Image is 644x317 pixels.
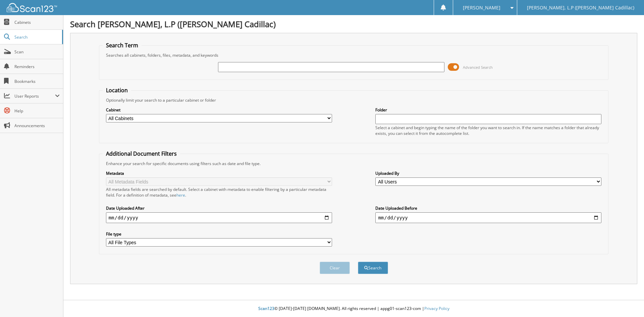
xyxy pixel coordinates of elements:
span: Reminders [14,64,60,69]
div: Optionally limit your search to a particular cabinet or folder [103,97,605,103]
label: Cabinet [106,107,332,113]
legend: Location [103,87,131,94]
a: here [176,192,185,198]
span: [PERSON_NAME] [463,6,500,10]
span: [PERSON_NAME], L.P ([PERSON_NAME] Cadillac) [527,6,634,10]
span: Cabinets [14,19,60,25]
span: User Reports [14,93,55,99]
legend: Search Term [103,42,142,49]
label: Metadata [106,170,332,176]
span: Search [14,34,59,40]
button: Search [358,262,388,274]
span: Bookmarks [14,78,60,84]
div: Searches all cabinets, folders, files, metadata, and keywords [103,52,605,58]
legend: Additional Document Filters [103,150,180,157]
label: Uploaded By [375,170,601,176]
label: File type [106,231,332,237]
input: start [106,212,332,223]
span: Advanced Search [463,65,493,70]
img: scan123-logo-white.svg [7,3,57,12]
input: end [375,212,601,223]
h1: Search [PERSON_NAME], L.P ([PERSON_NAME] Cadillac) [70,18,637,30]
span: Announcements [14,123,60,128]
div: © [DATE]-[DATE] [DOMAIN_NAME]. All rights reserved | appg01-scan123-com | [63,301,644,317]
a: Privacy Policy [424,306,449,311]
span: Scan123 [258,306,274,311]
label: Date Uploaded Before [375,205,601,211]
div: Select a cabinet and begin typing the name of the folder you want to search in. If the name match... [375,125,601,136]
label: Folder [375,107,601,113]
label: Date Uploaded After [106,205,332,211]
span: Scan [14,49,60,55]
span: Help [14,108,60,114]
div: All metadata fields are searched by default. Select a cabinet with metadata to enable filtering b... [106,187,332,198]
button: Clear [320,262,350,274]
div: Enhance your search for specific documents using filters such as date and file type. [103,161,605,166]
